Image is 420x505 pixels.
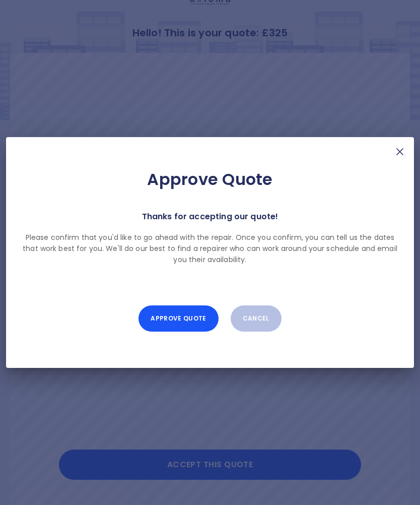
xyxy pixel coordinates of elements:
[138,305,218,332] button: Approve Quote
[394,146,406,158] img: X Mark
[142,210,278,224] p: Thanks for accepting our quote!
[231,305,282,332] button: Cancel
[22,232,398,265] p: Please confirm that you'd like to go ahead with the repair. Once you confirm, you can tell us the...
[22,169,398,190] h2: Approve Quote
